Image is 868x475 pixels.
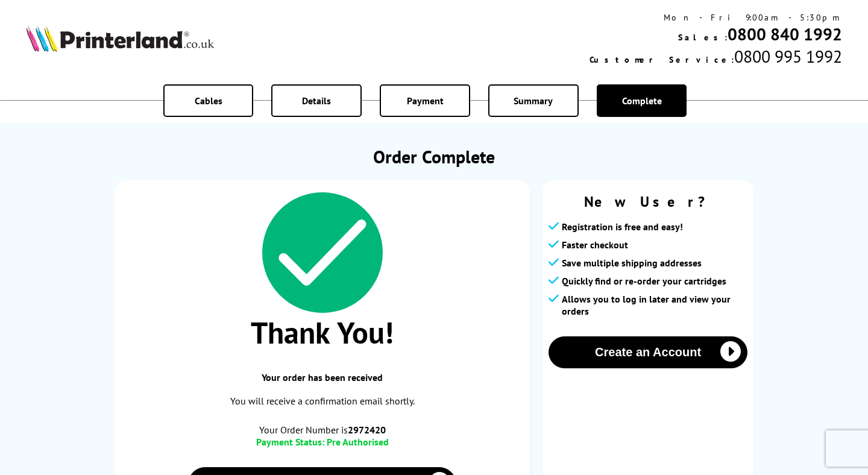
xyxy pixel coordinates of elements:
[115,145,753,168] h1: Order Complete
[562,239,628,251] span: Faster checkout
[678,32,728,43] span: Sales:
[562,275,726,287] span: Quickly find or re-order your cartridges
[549,192,747,211] span: New User?
[407,95,444,107] span: Payment
[590,12,842,23] div: Mon - Fri 9:00am - 5:30pm
[514,95,553,107] span: Summary
[348,424,386,436] b: 2972420
[302,95,331,107] span: Details
[327,436,389,448] span: Pre Authorised
[562,293,747,317] span: Allows you to log in later and view your orders
[127,371,518,383] span: Your order has been received
[728,23,842,45] a: 0800 840 1992
[562,221,683,233] span: Registration is free and easy!
[127,424,518,436] span: Your Order Number is
[549,336,747,368] button: Create an Account
[256,436,324,448] span: Payment Status:
[734,45,842,68] span: 0800 995 1992
[127,313,518,352] span: Thank You!
[127,393,518,409] p: You will receive a confirmation email shortly.
[590,54,734,65] span: Customer Service:
[195,95,222,107] span: Cables
[622,95,662,107] span: Complete
[26,25,214,52] img: Printerland Logo
[562,257,702,269] span: Save multiple shipping addresses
